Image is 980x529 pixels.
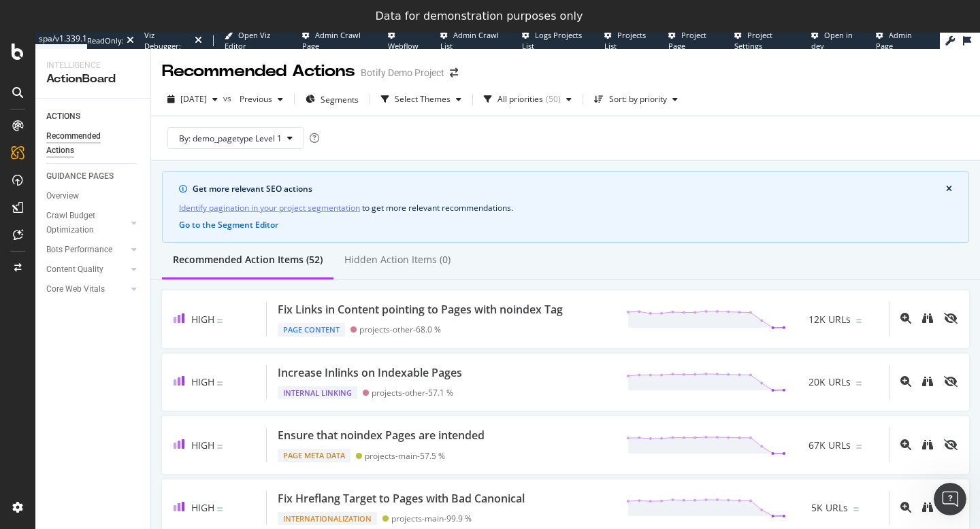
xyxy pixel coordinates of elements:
div: Page Meta Data [278,449,350,462]
span: Segments [321,94,359,105]
img: Equal [856,445,862,449]
button: Segments [300,88,364,110]
div: projects-main - 99.9 % [391,513,472,524]
div: Recommended Actions [46,129,128,158]
span: By: demo_pagetype Level 1 [179,133,282,144]
img: Equal [217,507,223,511]
span: 5K URLs [811,501,848,515]
button: By: demo_pagetype Level 1 [167,127,304,149]
img: Equal [856,381,862,386]
div: Recommended Actions [162,60,355,83]
a: binoculars [922,440,933,451]
span: Webflow [388,41,419,51]
span: Project Page [668,30,706,51]
div: binoculars [922,376,933,387]
div: Internationalization [278,512,377,526]
a: binoculars [922,313,933,325]
iframe: Intercom live chat [934,483,966,515]
div: Ensure that noindex Pages are intended [278,428,485,443]
div: ( 50 ) [546,95,561,103]
div: Page Content [278,323,345,337]
button: Previous [234,88,289,110]
div: Increase Inlinks on Indexable Pages [278,365,462,381]
a: Identify pagination in your project segmentation [179,201,360,215]
div: magnifying-glass-plus [900,313,911,324]
img: Equal [217,445,223,449]
div: info banner [162,171,969,243]
div: to get more relevant recommendations . [179,201,952,215]
div: projects-other - 68.0 % [359,324,441,335]
span: 67K URLs [808,439,851,452]
img: Equal [856,319,862,323]
a: Bots Performance [46,243,127,257]
a: Core Web Vitals [46,282,127,296]
div: Sort: by priority [609,95,667,103]
span: 2025 Oct. 11th [180,93,207,105]
div: projects-other - 57.1 % [372,388,453,398]
span: Projects List [604,30,646,51]
a: Project Settings [734,30,800,51]
span: 20K URLs [808,375,851,389]
div: Core Web Vitals [46,282,105,296]
div: projects-main - 57.5 % [365,451,445,461]
a: Open Viz Editor [225,30,292,51]
button: Select Themes [376,88,467,110]
a: Admin Crawl List [440,30,511,51]
div: magnifying-glass-plus [900,439,911,450]
div: ReadOnly: [87,35,124,46]
img: Equal [217,319,223,323]
div: All priorities [497,95,543,103]
a: Open in dev [811,30,866,51]
div: eye-slash [944,376,958,387]
div: Fix Links in Content pointing to Pages with noindex Tag [278,302,563,318]
div: Crawl Budget Optimization [46,209,118,237]
div: eye-slash [944,313,958,324]
a: Recommended Actions [46,129,141,158]
a: binoculars [922,502,933,514]
div: Get more relevant SEO actions [193,183,946,195]
span: Project Settings [734,30,772,51]
button: [DATE] [162,88,223,110]
button: close banner [943,182,955,197]
a: GUIDANCE PAGES [46,169,141,184]
div: spa/v1.339.1 [35,33,87,44]
div: Bots Performance [46,243,112,257]
div: GUIDANCE PAGES [46,169,114,184]
div: Intelligence [46,60,140,71]
a: ACTIONS [46,109,141,124]
div: Content Quality [46,262,103,277]
div: Fix Hreflang Target to Pages with Bad Canonical [278,491,525,507]
span: Open Viz Editor [225,30,270,51]
a: Content Quality [46,262,127,277]
span: Previous [234,93,272,105]
span: High [191,313,214,326]
div: Overview [46,189,79,203]
a: Admin Crawl Page [302,30,378,51]
span: vs [223,92,234,104]
div: ActionBoard [46,71,140,87]
button: Go to the Segment Editor [179,220,278,230]
div: binoculars [922,313,933,324]
span: Logs Projects List [522,30,582,51]
span: Admin Page [876,30,912,51]
a: Webflow [388,30,430,51]
a: Project Page [668,30,724,51]
a: Crawl Budget Optimization [46,209,127,237]
div: magnifying-glass-plus [900,376,911,387]
button: Sort: by priority [589,88,683,110]
div: Select Themes [395,95,451,103]
div: ACTIONS [46,109,80,124]
img: Equal [217,381,223,386]
div: Hidden Action Items (0) [344,253,451,267]
div: Data for demonstration purposes only [376,10,583,23]
a: Admin Page [876,30,930,51]
div: binoculars [922,439,933,450]
a: Logs Projects List [522,30,594,51]
div: arrow-right-arrow-left [450,68,458,78]
span: Admin Crawl Page [302,30,361,51]
a: spa/v1.339.1 [35,33,87,49]
a: binoculars [922,377,933,388]
div: binoculars [922,502,933,513]
div: Internal Linking [278,386,357,400]
span: High [191,501,214,514]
